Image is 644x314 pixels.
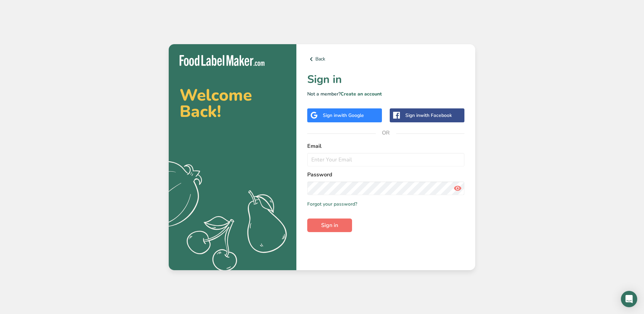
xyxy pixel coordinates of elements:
[307,153,464,167] input: Enter Your Email
[307,142,464,150] label: Email
[405,112,452,119] div: Sign in
[307,171,464,179] label: Password
[420,112,452,119] span: with Facebook
[323,112,364,119] div: Sign in
[307,71,464,88] h1: Sign in
[307,90,464,98] p: Not a member?
[307,200,357,208] a: Forgot your password?
[341,91,382,97] a: Create an account
[307,219,352,232] button: Sign in
[180,87,286,120] h2: Welcome Back!
[180,55,264,66] img: Food Label Maker
[307,55,464,63] a: Back
[321,221,338,229] span: Sign in
[337,112,364,119] span: with Google
[376,123,396,143] span: OR
[621,291,637,307] div: Open Intercom Messenger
